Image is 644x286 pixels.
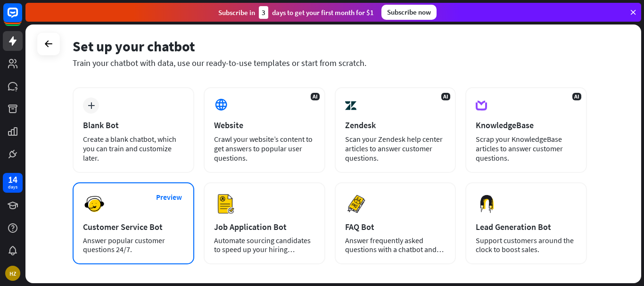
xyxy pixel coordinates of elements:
div: KnowledgeBase [476,120,577,131]
a: 14 days [3,173,23,193]
span: AI [441,93,450,100]
div: Answer frequently asked questions with a chatbot and save your time. [345,236,446,254]
div: Crawl your website’s content to get answers to popular user questions. [214,134,315,163]
div: Set up your chatbot [73,37,587,55]
button: Open LiveChat chat widget [8,4,36,32]
div: Create a blank chatbot, which you can train and customize later. [83,134,184,163]
div: HZ [5,266,20,281]
div: Lead Generation Bot [476,221,577,232]
div: Scrap your KnowledgeBase articles to answer customer questions. [476,134,577,163]
div: days [8,184,17,190]
div: Job Application Bot [214,221,315,232]
div: 14 [8,175,17,184]
div: Website [214,120,315,131]
div: 3 [259,6,268,19]
div: Customer Service Bot [83,221,184,232]
div: Zendesk [345,120,446,131]
span: AI [311,93,320,100]
div: Train your chatbot with data, use our ready-to-use templates or start from scratch. [73,57,587,68]
div: Automate sourcing candidates to speed up your hiring process. [214,236,315,254]
div: Blank Bot [83,120,184,131]
i: plus [88,102,95,109]
button: Preview [150,188,188,206]
div: Scan your Zendesk help center articles to answer customer questions. [345,134,446,163]
span: AI [572,93,581,100]
div: Answer popular customer questions 24/7. [83,236,184,254]
div: Subscribe in days to get your first month for $1 [218,6,374,19]
div: FAQ Bot [345,221,446,232]
div: Support customers around the clock to boost sales. [476,236,577,254]
div: Subscribe now [381,5,437,20]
